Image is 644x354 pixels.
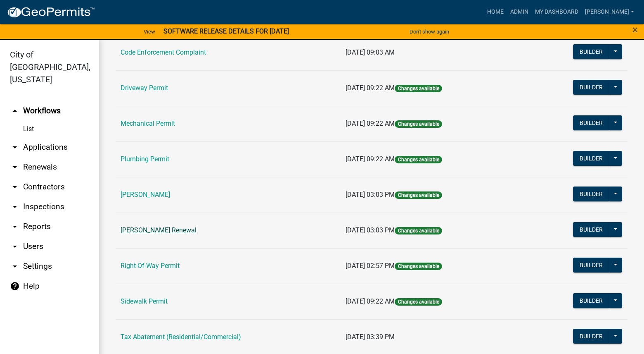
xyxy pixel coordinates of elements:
i: arrow_drop_down [10,162,20,172]
span: [DATE] 09:22 AM [346,84,395,92]
i: arrow_drop_down [10,202,20,212]
a: My Dashboard [532,4,582,20]
span: [DATE] 09:03 AM [346,48,395,56]
a: Home [484,4,507,20]
a: Tax Abatement (Residential/Commercial) [121,333,241,341]
i: arrow_drop_up [10,106,20,116]
i: arrow_drop_down [10,242,20,251]
span: Changes available [395,156,442,163]
i: arrow_drop_down [10,182,20,192]
i: arrow_drop_down [10,261,20,271]
button: Don't show again [406,25,452,38]
button: Builder [573,222,609,237]
button: Builder [573,293,609,308]
i: arrow_drop_down [10,222,20,232]
button: Builder [573,258,609,273]
span: Changes available [395,85,442,92]
a: Code Enforcement Complaint [121,48,206,56]
span: [DATE] 09:22 AM [346,297,395,305]
a: Sidewalk Permit [121,297,168,305]
a: [PERSON_NAME] [582,4,637,20]
button: Builder [573,115,609,130]
strong: SOFTWARE RELEASE DETAILS FOR [DATE] [163,27,289,35]
button: Close [632,25,638,35]
button: Builder [573,329,609,344]
span: Changes available [395,227,442,234]
span: Changes available [395,120,442,128]
span: [DATE] 09:22 AM [346,120,395,127]
a: [PERSON_NAME] [121,191,170,199]
i: help [10,281,20,291]
a: Plumbing Permit [121,155,169,163]
span: Changes available [395,263,442,270]
button: Builder [573,44,609,59]
a: Driveway Permit [121,84,168,92]
span: × [632,24,638,36]
span: [DATE] 03:03 PM [346,226,395,234]
a: Mechanical Permit [121,120,175,127]
a: View [140,25,159,38]
button: Builder [573,151,609,166]
span: [DATE] 03:03 PM [346,191,395,199]
span: [DATE] 03:39 PM [346,333,395,341]
button: Builder [573,80,609,95]
span: [DATE] 02:57 PM [346,262,395,270]
i: arrow_drop_down [10,142,20,152]
span: Changes available [395,191,442,199]
a: Admin [507,4,532,20]
span: Changes available [395,298,442,306]
span: [DATE] 09:22 AM [346,155,395,163]
a: [PERSON_NAME] Renewal [121,226,197,234]
a: Right-Of-Way Permit [121,262,180,270]
button: Builder [573,187,609,201]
